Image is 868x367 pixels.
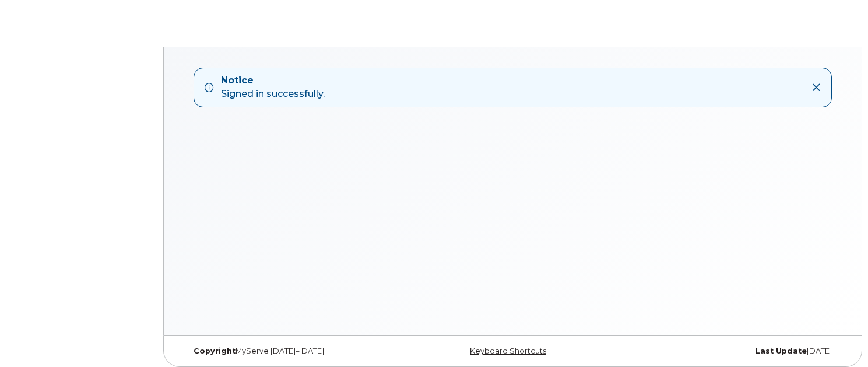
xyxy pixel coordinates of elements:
[221,74,325,101] div: Signed in successfully.
[470,347,546,355] a: Keyboard Shortcuts
[185,347,403,356] div: MyServe [DATE]–[DATE]
[622,347,841,356] div: [DATE]
[221,74,325,88] strong: Notice
[194,347,236,355] strong: Copyright
[755,347,807,355] strong: Last Update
